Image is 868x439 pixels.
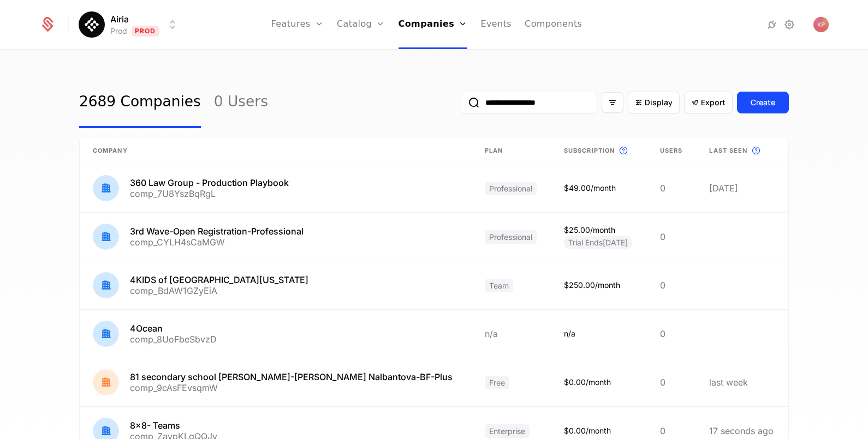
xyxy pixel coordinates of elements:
span: Subscription [564,146,615,155]
img: Airia [79,11,105,38]
a: Integrations [765,18,778,31]
span: Airia [110,13,129,26]
span: Display [645,97,673,108]
span: Export [701,97,726,108]
button: Open user button [813,17,829,32]
button: Create [737,92,789,113]
th: Users [647,137,697,164]
button: Export [684,92,733,113]
button: Filter options [602,92,623,113]
a: 0 Users [214,77,268,128]
img: Katrina Peek [813,17,829,32]
span: Last seen [709,146,747,155]
button: Select environment [82,13,179,37]
a: Settings [783,18,796,31]
th: Company [80,137,472,164]
div: Prod [110,26,127,37]
a: 2689 Companies [79,77,201,128]
button: Display [628,92,680,113]
th: Plan [472,137,551,164]
span: Prod [132,26,159,37]
div: Create [751,97,775,108]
